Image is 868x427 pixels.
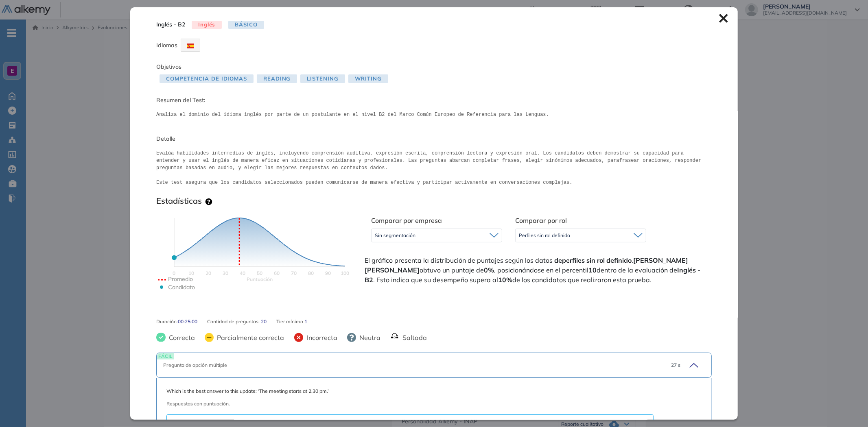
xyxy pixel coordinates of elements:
[562,256,632,264] strong: perfiles sin rol definido
[399,333,427,342] span: Saltada
[156,41,177,49] span: Idiomas
[291,270,297,276] text: 70
[156,318,178,325] span: Duración :
[300,74,345,83] span: Listening
[498,276,512,284] strong: 10%
[214,333,284,342] span: Parcialmente correcta
[304,333,337,342] span: Incorrecta
[519,232,570,239] span: Perfiles sin rol definido
[274,270,280,276] text: 60
[257,74,297,83] span: Reading
[156,111,712,118] pre: Analiza el dominio del idioma inglés por parte de un postulante en el nivel B2 del Marco Común Eu...
[192,21,222,29] span: Inglés
[375,232,415,239] span: Sin segmentación
[671,362,680,369] span: 27 s
[206,270,211,276] text: 20
[365,255,710,285] span: El gráfico presenta la distribución de puntajes según los datos . obtuvo un puntaje de , posicion...
[588,266,597,274] strong: 10
[156,63,181,70] span: Objetivos
[160,74,254,83] span: Competencia de Idiomas
[156,150,712,186] pre: Evalúa habilidades intermedias de inglés, incluyendo comprensión auditiva, expresión escrita, com...
[308,270,314,276] text: 80
[168,275,193,283] text: Promedio
[170,419,282,427] span: ‘Yes, and I'll make sure to be on time.’
[188,270,194,276] text: 10
[157,353,174,359] span: FÁCIL
[365,266,420,274] strong: [PERSON_NAME]
[257,270,262,276] text: 50
[168,283,195,291] text: Candidato
[371,216,442,224] span: Comparar por empresa
[325,270,331,276] text: 90
[156,196,202,206] h3: Estadísticas
[341,270,349,276] text: 100
[166,333,195,342] span: Correcta
[156,20,185,29] span: Inglés - B2
[240,270,245,276] text: 40
[365,266,700,284] strong: Inglés - B2
[156,135,712,143] span: Detalle
[515,216,567,224] span: Comparar por rol
[163,362,651,369] div: Pregunta de opción múltiple
[223,270,228,276] text: 30
[173,270,175,276] text: 0
[356,333,380,342] span: Neutra
[166,388,702,395] span: Which is the best answer to this update: ‘The meeting starts at 2.30 pm.’
[633,256,688,264] strong: [PERSON_NAME]
[166,401,230,407] span: Respuestas con puntuación.
[187,44,194,48] img: ESP
[554,256,632,264] strong: de
[348,74,388,83] span: Writing
[247,276,273,282] text: Scores
[156,96,712,105] span: Resumen del Test:
[484,266,494,274] strong: 0%
[228,21,264,29] span: Básico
